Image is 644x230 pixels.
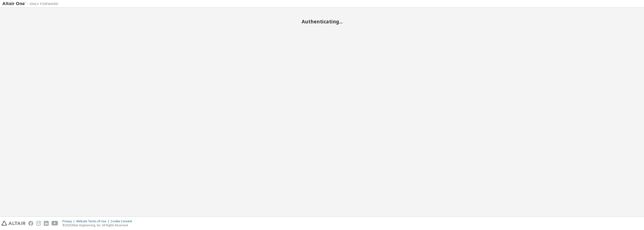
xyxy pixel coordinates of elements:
img: linkedin.svg [44,221,49,226]
div: Cookie Consent [111,219,135,223]
img: instagram.svg [36,221,41,226]
img: facebook.svg [28,221,33,226]
p: © 2025 Altair Engineering, Inc. All Rights Reserved. [62,223,135,227]
img: Altair One [2,1,61,6]
img: youtube.svg [51,221,58,226]
h2: Authenticating... [2,18,642,25]
div: Website Terms of Use [76,219,111,223]
img: altair_logo.svg [1,221,26,226]
div: Privacy [62,219,76,223]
